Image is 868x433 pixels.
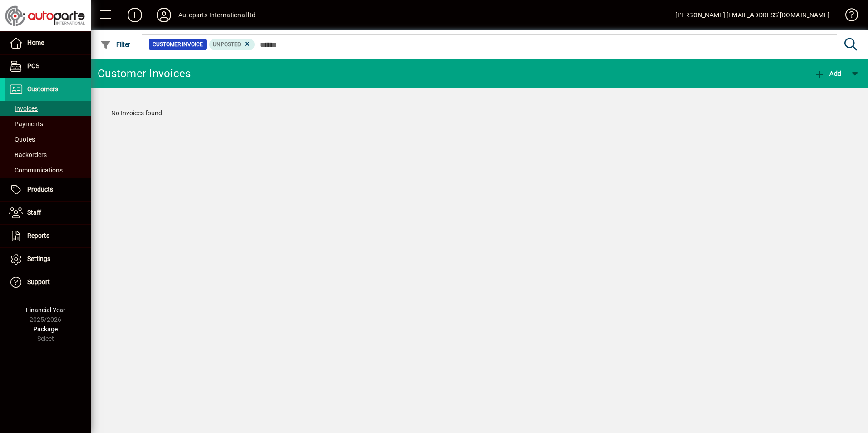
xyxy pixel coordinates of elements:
[9,151,47,158] span: Backorders
[9,105,38,112] span: Invoices
[120,7,149,23] button: Add
[33,325,58,333] span: Package
[5,55,91,78] a: POS
[5,32,91,54] a: Home
[9,120,43,128] span: Payments
[98,36,133,53] button: Filter
[5,132,91,147] a: Quotes
[27,85,58,93] span: Customers
[5,178,91,201] a: Products
[838,2,857,31] a: Knowledge Base
[5,271,91,294] a: Support
[213,41,241,48] span: Unposted
[5,162,91,178] a: Communications
[812,65,843,82] button: Add
[27,209,41,216] span: Staff
[27,255,50,262] span: Settings
[209,39,255,50] mat-chip: Customer Invoice Status: Unposted
[9,136,35,143] span: Quotes
[27,186,53,193] span: Products
[98,66,191,81] div: Customer Invoices
[5,116,91,132] a: Payments
[9,167,63,174] span: Communications
[27,39,44,46] span: Home
[5,225,91,247] a: Reports
[27,278,50,285] span: Support
[5,202,91,224] a: Staff
[814,70,841,77] span: Add
[5,101,91,116] a: Invoices
[153,40,203,49] span: Customer Invoice
[149,7,178,23] button: Profile
[100,41,131,48] span: Filter
[27,232,49,239] span: Reports
[5,147,91,162] a: Backorders
[5,248,91,271] a: Settings
[102,99,857,127] div: No Invoices found
[26,306,65,314] span: Financial Year
[676,8,829,22] div: [PERSON_NAME] [EMAIL_ADDRESS][DOMAIN_NAME]
[27,62,39,69] span: POS
[178,8,256,22] div: Autoparts International ltd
